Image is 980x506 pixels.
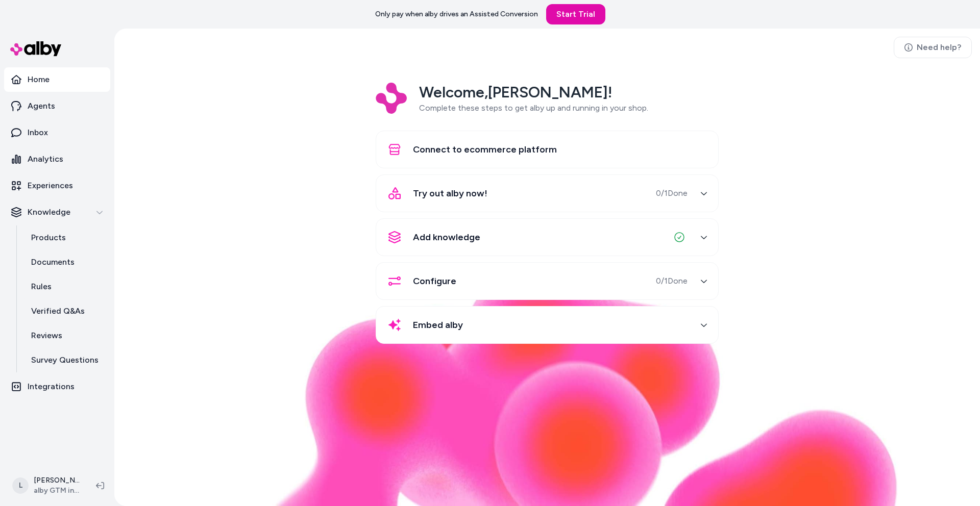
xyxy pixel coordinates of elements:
[28,73,50,86] p: Home
[28,381,75,393] p: Integrations
[4,200,110,224] button: Knowledge
[31,330,62,342] p: Reviews
[6,469,88,502] button: L[PERSON_NAME]alby GTM internal
[31,305,85,317] p: Verified Q&As
[28,153,63,165] p: Analytics
[419,83,648,102] h2: Welcome, [PERSON_NAME] !
[34,475,80,486] p: [PERSON_NAME]
[28,206,70,218] p: Knowledge
[21,323,110,348] a: Reviews
[382,137,712,162] button: Connect to ecommerce platform
[21,250,110,274] a: Documents
[4,147,110,171] a: Analytics
[4,67,110,92] a: Home
[21,274,110,299] a: Rules
[413,318,463,332] span: Embed alby
[375,9,538,19] p: Only pay when alby drives an Assisted Conversion
[382,313,712,337] button: Embed alby
[413,186,487,200] span: Try out alby now!
[4,94,110,118] a: Agents
[196,263,898,506] img: alby Bubble
[382,181,712,206] button: Try out alby now!0/1Done
[419,103,648,113] span: Complete these steps to get alby up and running in your shop.
[382,269,712,293] button: Configure0/1Done
[382,225,712,249] button: Add knowledge
[10,41,61,56] img: alby Logo
[413,274,456,288] span: Configure
[894,37,972,58] a: Need help?
[21,348,110,372] a: Survey Questions
[656,187,688,199] span: 0 / 1 Done
[4,374,110,399] a: Integrations
[21,225,110,250] a: Products
[4,173,110,198] a: Experiences
[656,275,688,287] span: 0 / 1 Done
[376,83,407,114] img: Logo
[34,486,80,496] span: alby GTM internal
[28,127,48,139] p: Inbox
[31,354,99,366] p: Survey Questions
[21,299,110,323] a: Verified Q&As
[413,230,480,244] span: Add knowledge
[31,256,75,268] p: Documents
[4,120,110,145] a: Inbox
[546,4,605,24] a: Start Trial
[28,180,73,192] p: Experiences
[12,477,29,494] span: L
[413,142,557,157] span: Connect to ecommerce platform
[28,100,55,112] p: Agents
[31,232,66,244] p: Products
[31,281,52,293] p: Rules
